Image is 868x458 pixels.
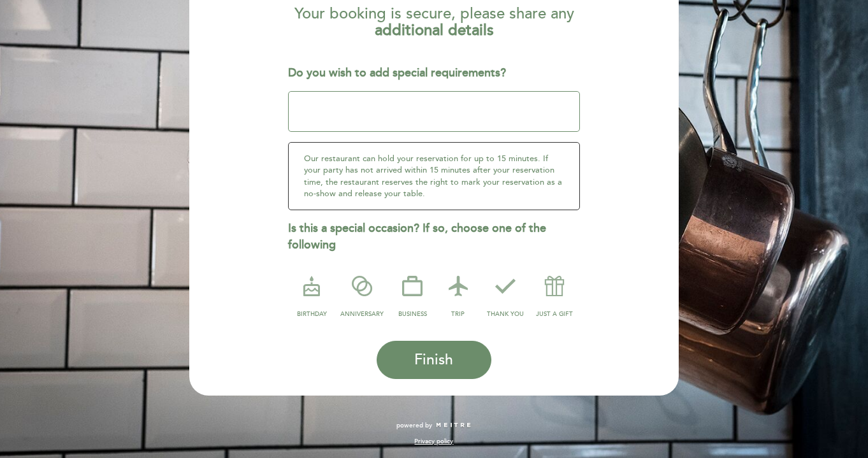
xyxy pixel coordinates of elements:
span: just a gift [536,310,573,318]
span: powered by [396,421,432,430]
span: trip [451,310,465,318]
a: powered by [396,421,472,430]
span: Finish [414,351,453,369]
span: business [398,310,427,318]
span: birthday [297,310,327,318]
span: thank you [487,310,524,318]
button: Finish [377,341,491,379]
div: Our restaurant can hold your reservation for up to 15 minutes. If your party has not arrived with... [288,142,581,210]
img: MEITRE [435,422,472,429]
a: Privacy policy [414,437,453,446]
div: Is this a special occasion? If so, choose one of the following [288,220,581,253]
b: additional details [375,21,494,39]
span: Your booking is secure, please share any [294,4,574,23]
span: anniversary [340,310,384,318]
div: Do you wish to add special requirements? [288,65,581,82]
